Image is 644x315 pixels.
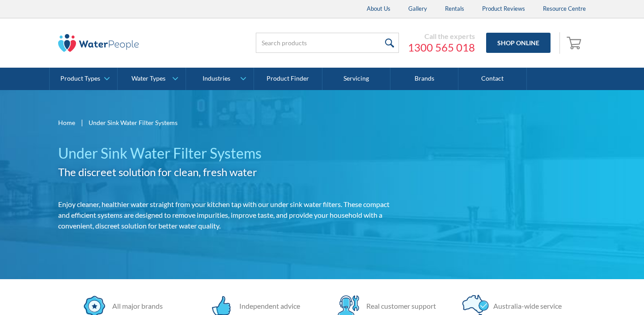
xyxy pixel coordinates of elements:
[58,164,402,180] h2: The discreet solution for clean, fresh water
[256,33,399,53] input: Search products
[458,68,526,90] a: Contact
[108,301,163,311] div: All major brands
[118,68,185,90] a: Water Types
[567,35,584,50] img: shopping cart
[58,199,402,231] p: Enjoy cleaner, healthier water straight from your kitchen tap with our under sink water filters. ...
[564,32,586,54] a: Open cart
[408,41,475,54] a: 1300 565 018
[408,32,475,41] div: Call the experts
[89,118,178,127] div: Under Sink Water Filter Systems
[203,75,230,82] div: Industries
[58,142,402,164] h1: Under Sink Water Filter Systems
[235,301,300,311] div: Independent advice
[186,68,254,90] a: Industries
[254,68,322,90] a: Product Finder
[322,68,390,90] a: Servicing
[58,34,139,52] img: The Water People
[390,68,458,90] a: Brands
[60,75,100,82] div: Product Types
[486,33,551,53] a: Shop Online
[58,118,75,127] a: Home
[489,301,562,311] div: Australia-wide service
[362,301,436,311] div: Real customer support
[131,75,165,82] div: Water Types
[50,68,117,90] a: Product Types
[80,117,84,128] div: |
